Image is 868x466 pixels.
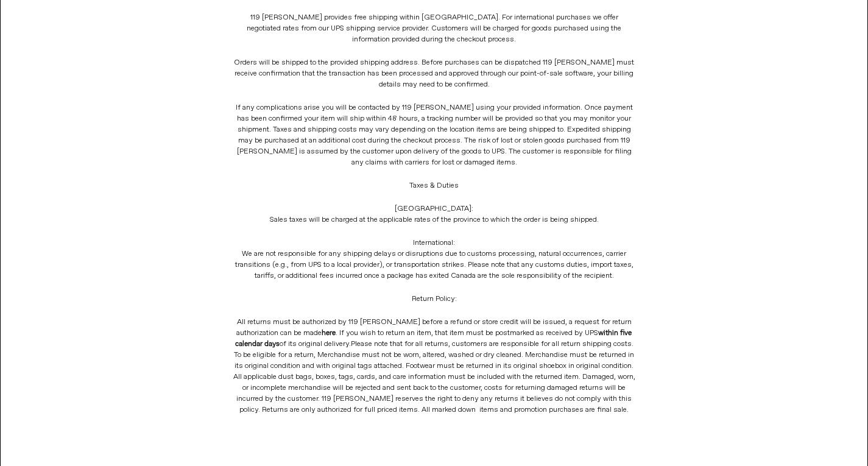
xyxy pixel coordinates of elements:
p: We are not responsible for any shipping delays or disruptions due to customs processing, natural ... [233,231,636,288]
p: All returns must be authorized by 119 [PERSON_NAME] before a refund or store credit will be issue... [233,311,636,422]
p: If any complications arise you will be contacted by 119 [PERSON_NAME] using your provided informa... [233,96,636,174]
p: Taxes & Duties [233,174,636,197]
p: 119 [PERSON_NAME] provides free shipping within [GEOGRAPHIC_DATA]. For international purchases we... [233,6,636,51]
span: Sales taxes will be charged at the applicable rates of the province to which the order is being s... [270,215,599,225]
a: here [322,328,336,338]
span: [GEOGRAPHIC_DATA]: [395,204,473,214]
span: International: [413,238,455,248]
p: Orders will be shipped to the provided shipping address. Before purchases can be dispatched 119 [... [233,51,636,96]
strong: within five calendar days [235,328,632,349]
p: Return Policy: [233,288,636,311]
